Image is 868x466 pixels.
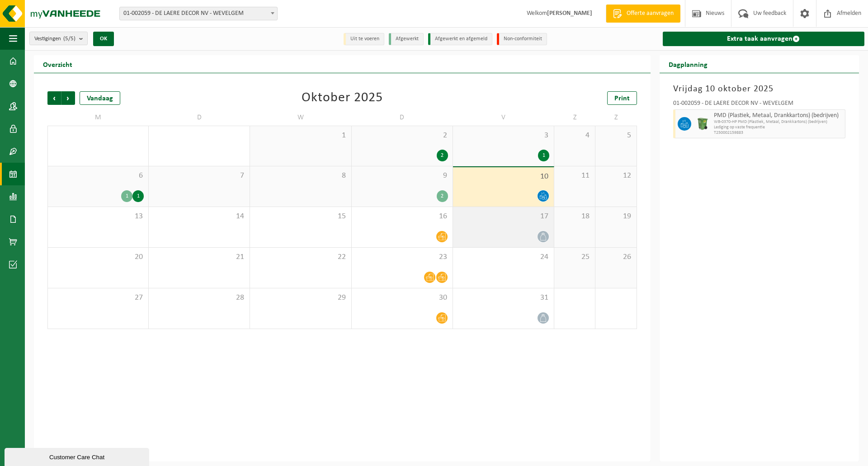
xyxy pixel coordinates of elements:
span: 30 [356,293,448,303]
div: 1 [538,150,549,161]
span: 1 [255,131,346,141]
td: W [250,109,351,126]
span: 28 [153,293,245,303]
span: 15 [255,212,346,221]
td: D [149,109,250,126]
li: Uit te voeren [344,33,384,45]
iframe: chat widget [5,446,151,466]
li: Non-conformiteit [497,33,547,45]
span: WB-0370-HP PMD (Plastiek, Metaal, Drankkartons) (bedrijven) [714,119,843,125]
span: 20 [52,252,144,262]
span: 13 [52,212,144,221]
h2: Dagplanning [660,55,717,73]
div: 01-002059 - DE LAERE DECOR NV - WEVELGEM [673,100,845,109]
span: 01-002059 - DE LAERE DECOR NV - WEVELGEM [119,7,278,20]
h2: Overzicht [34,55,81,73]
td: D [352,109,453,126]
span: 17 [458,212,549,221]
span: 19 [600,212,632,221]
span: 29 [255,293,346,303]
td: Z [595,109,637,126]
li: Afgewerkt en afgemeld [428,33,492,45]
span: 24 [458,252,549,262]
span: Offerte aanvragen [624,9,676,18]
span: 26 [600,252,632,262]
a: Print [607,91,637,105]
span: 2 [356,131,448,141]
a: Offerte aanvragen [606,5,680,23]
span: 4 [559,131,590,141]
span: 21 [153,252,245,262]
span: 31 [458,293,549,303]
div: Oktober 2025 [302,91,383,105]
span: 7 [153,171,245,181]
div: 2 [437,150,448,161]
strong: [PERSON_NAME] [547,10,592,17]
span: Vestigingen [34,32,75,46]
span: 22 [255,252,346,262]
span: 10 [458,172,549,182]
span: 3 [458,131,549,141]
span: PMD (Plastiek, Metaal, Drankkartons) (bedrijven) [714,112,843,119]
span: 11 [559,171,590,181]
span: 12 [600,171,632,181]
span: 01-002059 - DE LAERE DECOR NV - WEVELGEM [120,7,277,20]
h3: Vrijdag 10 oktober 2025 [673,82,845,96]
div: 2 [437,190,448,202]
span: Vorige [47,91,61,105]
span: Volgende [61,91,75,105]
span: 8 [255,171,346,181]
td: V [453,109,554,126]
span: 27 [52,293,144,303]
span: 16 [356,212,448,221]
span: 23 [356,252,448,262]
div: 1 [121,190,132,202]
span: Lediging op vaste frequentie [714,125,843,130]
div: Vandaag [80,91,120,105]
img: WB-0370-HPE-GN-50 [696,117,709,131]
span: 9 [356,171,448,181]
span: 5 [600,131,632,141]
td: Z [554,109,595,126]
span: 14 [153,212,245,221]
span: Print [614,95,630,102]
button: Vestigingen(5/5) [29,32,88,45]
li: Afgewerkt [389,33,424,45]
count: (5/5) [63,36,75,42]
div: 1 [132,190,144,202]
a: Extra taak aanvragen [663,32,864,46]
span: T250002159883 [714,130,843,136]
span: 25 [559,252,590,262]
span: 6 [52,171,144,181]
span: 18 [559,212,590,221]
td: M [47,109,149,126]
button: OK [93,32,114,46]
